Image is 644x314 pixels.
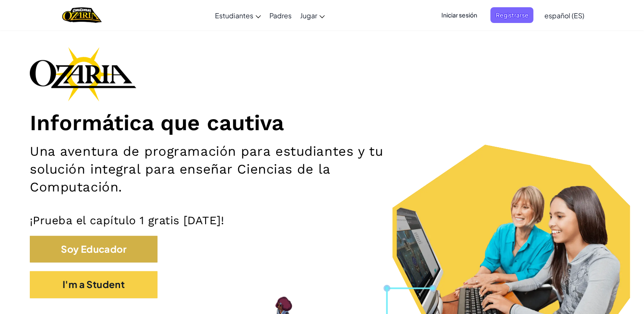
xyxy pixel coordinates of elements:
[265,4,296,27] a: Padres
[544,11,584,20] span: español (ES)
[30,143,421,196] h2: Una aventura de programación para estudiantes y tu solución integral para enseñar Ciencias de la ...
[296,4,329,27] a: Jugar
[30,110,614,136] h1: Informática que cautiva
[490,7,533,23] button: Registrarse
[300,11,317,20] span: Jugar
[540,4,588,27] a: español (ES)
[62,6,102,24] img: Home
[436,7,482,23] button: Iniciar sesión
[30,271,157,298] button: I'm a Student
[30,47,136,101] img: Ozaria branding logo
[215,11,253,20] span: Estudiantes
[30,236,157,263] button: Soy Educador
[62,6,102,24] a: Ozaria by CodeCombat logo
[30,213,614,227] p: ¡Prueba el capítulo 1 gratis [DATE]!
[211,4,265,27] a: Estudiantes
